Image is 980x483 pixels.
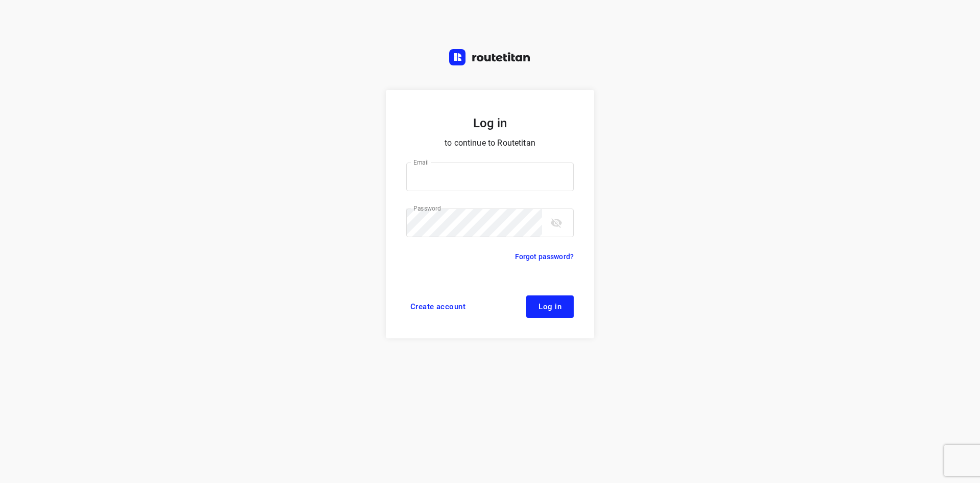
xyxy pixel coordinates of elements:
[406,295,470,318] a: Create account
[526,295,574,318] button: Log in
[449,49,531,68] a: Routetitan
[410,303,465,311] span: Create account
[406,114,574,132] h5: Log in
[406,136,574,150] p: to continue to Routetitan
[515,250,574,263] a: Forgot password?
[449,49,531,65] img: Routetitan
[538,303,561,311] span: Log in
[546,213,567,233] button: toggle password visibility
